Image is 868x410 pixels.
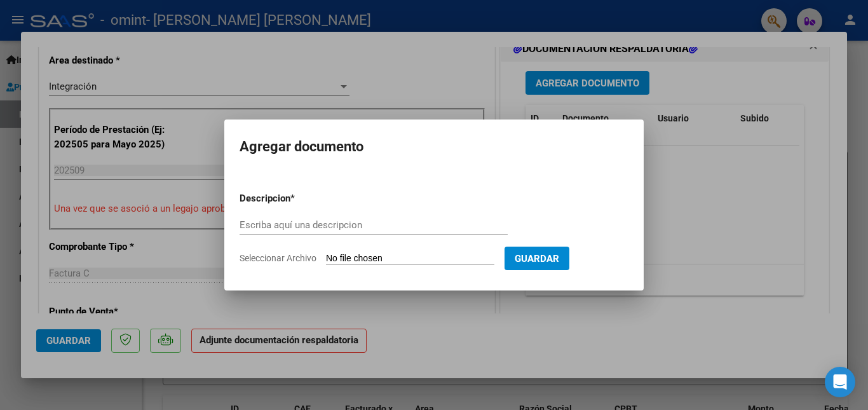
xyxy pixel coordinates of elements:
h2: Agregar documento [240,135,628,159]
span: Seleccionar Archivo [240,253,316,263]
span: Guardar [515,253,559,264]
button: Guardar [505,247,569,270]
div: Open Intercom Messenger [825,367,855,397]
p: Descripcion [240,191,356,206]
